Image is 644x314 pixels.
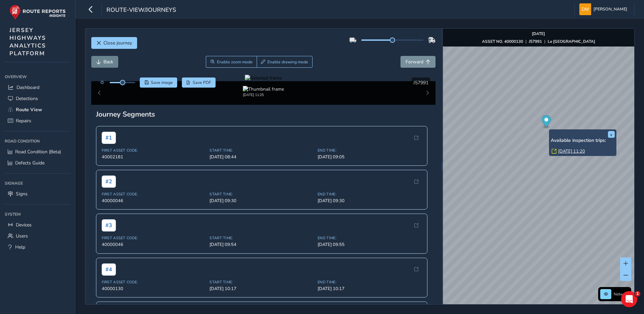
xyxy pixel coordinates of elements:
[15,160,44,166] span: Defects Guide
[17,84,39,91] span: Dashboard
[318,198,422,204] span: [DATE] 09:30
[5,115,70,126] a: Repairs
[15,244,25,250] span: Help
[140,77,177,88] button: Save
[106,6,176,15] span: route-view/journeys
[548,39,595,44] strong: Le [GEOGRAPHIC_DATA]
[318,286,422,292] span: [DATE] 10:17
[257,56,313,68] button: Draw
[210,242,314,248] span: [DATE] 09:54
[318,242,422,248] span: [DATE] 09:55
[96,109,431,119] div: Journey Segments
[210,198,314,204] span: [DATE] 09:30
[210,280,314,285] span: Start Time:
[102,132,116,144] span: # 1
[5,219,70,230] a: Devices
[579,3,630,15] button: [PERSON_NAME]
[5,146,70,157] a: Road Condition (Beta)
[529,39,542,44] strong: J57991
[210,235,314,241] span: Start Time:
[318,192,422,197] span: End Time:
[5,82,70,93] a: Dashboard
[413,80,428,86] span: J57991
[243,86,284,92] img: Thumbnail frame
[482,39,523,44] strong: ASSET NO. 40000130
[210,148,314,153] span: Start Time:
[91,56,118,68] button: Back
[102,280,206,285] span: First Asset Code:
[9,5,66,20] img: rr logo
[5,93,70,104] a: Detections
[400,56,436,68] button: Forward
[318,235,422,241] span: End Time:
[102,286,206,292] span: 40000130
[5,136,70,146] div: Road Condition
[91,37,137,49] button: Close journey
[318,154,422,160] span: [DATE] 09:05
[102,198,206,204] span: 40000046
[16,233,28,239] span: Users
[16,118,31,124] span: Repairs
[318,148,422,153] span: End Time:
[102,242,206,248] span: 40000046
[482,39,595,44] div: | |
[551,138,615,144] h6: Available inspection trips:
[5,209,70,219] div: System
[102,192,206,197] span: First Asset Code:
[217,59,253,65] span: Enable zoom mode
[5,104,70,115] a: Route View
[5,230,70,242] a: Users
[102,263,116,276] span: # 4
[5,157,70,168] a: Defects Guide
[579,3,591,15] img: diamond-layout
[593,3,627,15] span: [PERSON_NAME]
[182,77,216,88] button: PDF
[608,131,615,138] button: x
[558,148,585,154] a: [DATE] 11:20
[267,59,308,65] span: Enable drawing mode
[210,154,314,160] span: [DATE] 08:44
[210,286,314,292] span: [DATE] 10:17
[102,235,206,241] span: First Asset Code:
[532,31,545,36] strong: [DATE]
[5,178,70,188] div: Signage
[243,92,284,97] div: [DATE] 11:25
[621,291,637,307] iframe: Intercom live chat
[103,40,132,46] span: Close journey
[318,280,422,285] span: End Time:
[406,59,423,65] span: Forward
[16,95,38,102] span: Detections
[5,242,70,253] a: Help
[210,192,314,197] span: Start Time:
[102,148,206,153] span: First Asset Code:
[542,115,551,129] div: Map marker
[102,219,116,231] span: # 3
[102,154,206,160] span: 40002181
[5,188,70,199] a: Signs
[16,106,42,113] span: Route View
[102,176,116,188] span: # 2
[16,222,32,228] span: Devices
[206,56,257,68] button: Zoom
[16,191,28,197] span: Signs
[9,26,46,57] span: JERSEY HIGHWAYS ANALYTICS PLATFORM
[614,291,629,297] span: Network
[103,59,113,65] span: Back
[5,72,70,82] div: Overview
[15,149,61,155] span: Road Condition (Beta)
[151,80,173,85] span: Save image
[635,291,640,296] span: 1
[193,80,211,85] span: Save PDF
